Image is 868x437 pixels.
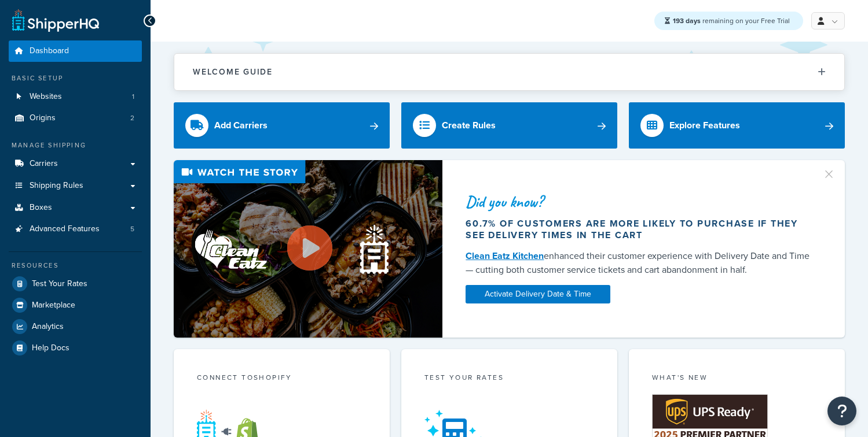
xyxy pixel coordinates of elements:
[130,224,134,234] span: 5
[9,153,142,175] a: Carriers
[673,16,790,26] span: remaining on your Free Trial
[193,68,273,76] h2: Welcome Guide
[9,86,142,108] li: Websites
[32,301,75,310] span: Marketplace
[30,92,62,102] span: Websites
[132,92,134,102] span: 1
[466,218,817,241] div: 60.7% of customers are more likely to purchase if they see delivery times in the cart
[9,175,142,197] a: Shipping Rules
[9,316,142,337] a: Analytics
[9,197,142,218] a: Boxes
[30,46,69,56] span: Dashboard
[30,159,58,169] span: Carriers
[9,218,142,240] li: Advanced Features
[466,249,544,262] a: Clean Eatz Kitchen
[30,181,83,191] span: Shipping Rules
[466,194,817,210] div: Did you know?
[629,102,845,149] a: Explore Features
[32,279,87,289] span: Test Your Rates
[9,338,142,358] a: Help Docs
[9,108,142,129] li: Origins
[174,160,442,337] img: Video thumbnail
[9,40,142,62] a: Dashboard
[673,16,701,26] strong: 193 days
[9,108,142,129] a: Origins2
[174,54,844,90] button: Welcome Guide
[442,117,496,134] div: Create Rules
[32,343,69,353] span: Help Docs
[9,273,142,294] a: Test Your Rates
[652,372,822,386] div: What's New
[30,113,56,123] span: Origins
[130,113,134,123] span: 2
[9,73,142,83] div: Basic Setup
[669,117,740,134] div: Explore Features
[32,322,64,332] span: Analytics
[9,261,142,271] div: Resources
[174,102,390,149] a: Add Carriers
[9,86,142,108] a: Websites1
[197,372,367,386] div: Connect to Shopify
[30,203,52,213] span: Boxes
[424,372,594,386] div: Test your rates
[9,295,142,316] a: Marketplace
[9,140,142,150] div: Manage Shipping
[827,397,856,425] button: Open Resource Center
[30,224,100,234] span: Advanced Features
[401,102,617,149] a: Create Rules
[466,285,610,303] a: Activate Delivery Date & Time
[214,117,268,134] div: Add Carriers
[9,218,142,240] a: Advanced Features5
[466,249,817,277] div: enhanced their customer experience with Delivery Date and Time — cutting both customer service ti...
